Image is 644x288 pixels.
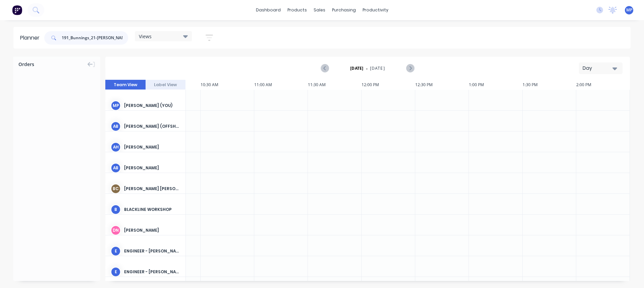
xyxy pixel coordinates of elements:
[359,5,392,15] div: productivity
[362,80,415,90] div: 12:00 PM
[146,80,186,90] button: Label View
[253,5,284,15] a: dashboard
[18,61,34,68] span: Orders
[579,62,623,74] button: Day
[329,5,359,15] div: purchasing
[469,80,523,90] div: 1:00 PM
[105,80,146,90] button: Team View
[111,142,121,152] div: AH
[124,144,180,150] div: [PERSON_NAME]
[139,33,152,40] span: Views
[124,269,180,275] div: ENGINEER - [PERSON_NAME]
[201,80,254,90] div: 10:30 AM
[576,80,630,90] div: 2:00 PM
[111,163,121,173] div: AB
[406,64,414,72] button: Next page
[111,246,121,256] div: E
[111,184,121,194] div: BC
[124,103,180,109] div: [PERSON_NAME] (You)
[583,65,613,72] div: Day
[124,227,180,233] div: [PERSON_NAME]
[20,34,43,42] div: Planner
[111,101,121,111] div: MP
[124,123,180,129] div: [PERSON_NAME] (OFFSHORE)
[321,64,329,72] button: Previous page
[124,186,180,192] div: [PERSON_NAME] [PERSON_NAME]
[626,7,632,13] span: MP
[415,80,469,90] div: 12:30 PM
[111,205,121,215] div: B
[124,248,180,254] div: ENGINEER - [PERSON_NAME]
[62,31,128,45] input: Search for orders...
[12,5,22,15] img: Factory
[366,64,368,72] span: -
[350,65,364,71] strong: [DATE]
[308,80,362,90] div: 11:30 AM
[124,207,180,213] div: BLACKLINE WORKSHOP
[111,121,121,131] div: AB
[310,5,329,15] div: sales
[523,80,576,90] div: 1:30 PM
[284,5,310,15] div: products
[254,80,308,90] div: 11:00 AM
[124,165,180,171] div: [PERSON_NAME]
[370,65,385,71] span: [DATE]
[111,225,121,235] div: DN
[111,267,121,277] div: E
